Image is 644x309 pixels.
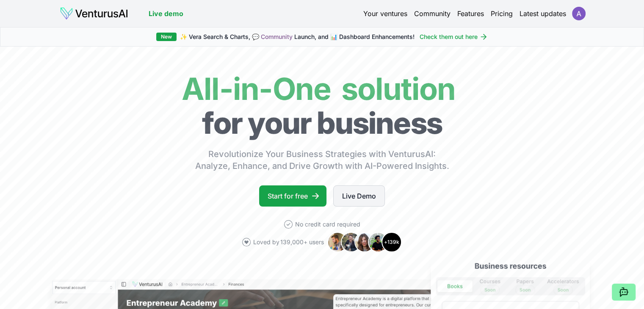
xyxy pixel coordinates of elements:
a: Live demo [149,8,183,19]
span: ✨ Vera Search & Charts, 💬 Launch, and 📊 Dashboard Enhancements! [180,33,415,41]
img: Avatar 1 [327,232,348,252]
div: New [156,33,177,41]
img: Avatar 2 [341,232,361,252]
a: Pricing [491,8,513,19]
a: Community [261,33,293,40]
a: Features [457,8,484,19]
a: Your ventures [363,8,407,19]
img: logo [60,7,128,20]
a: Start for free [259,185,326,207]
img: Avatar 3 [354,232,375,252]
img: ACg8ocJAHoRVBFo6a5Q3wNBkdxee3LCCIq_zanj7OmoyWVSWKKf2Tg=s96-c [572,7,586,20]
a: Live Demo [333,185,385,207]
a: Community [414,8,451,19]
a: Latest updates [520,8,566,19]
a: Check them out here [420,33,488,41]
img: Avatar 4 [368,232,388,252]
